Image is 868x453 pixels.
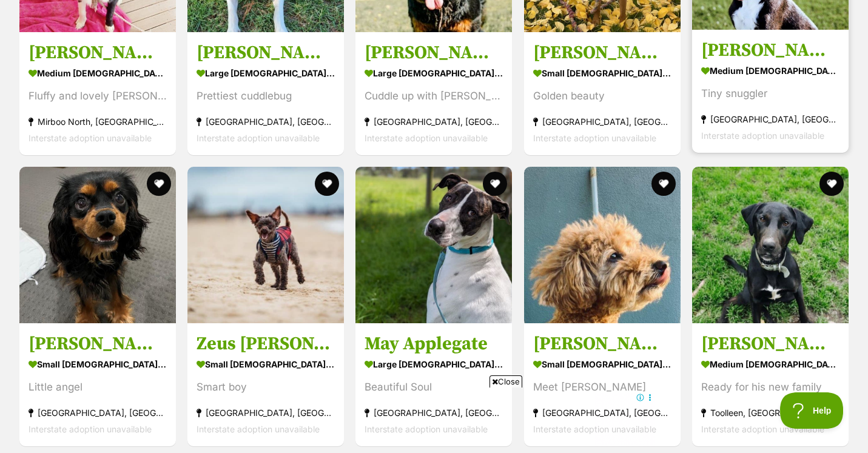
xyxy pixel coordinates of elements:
[29,41,167,64] h3: [PERSON_NAME]
[533,379,671,395] div: Meet [PERSON_NAME]
[365,64,503,82] div: large [DEMOGRAPHIC_DATA] Dog
[197,404,335,421] div: [GEOGRAPHIC_DATA], [GEOGRAPHIC_DATA]
[533,133,656,143] span: Interstate adoption unavailable
[365,88,503,104] div: Cuddle up with [PERSON_NAME]
[355,167,512,323] img: May Applegate
[187,323,344,446] a: Zeus [PERSON_NAME] small [DEMOGRAPHIC_DATA] Dog Smart boy [GEOGRAPHIC_DATA], [GEOGRAPHIC_DATA] In...
[692,167,849,323] img: Matti Illingworth
[197,88,335,104] div: Prettiest cuddlebug
[701,62,839,79] div: medium [DEMOGRAPHIC_DATA] Dog
[533,113,671,130] div: [GEOGRAPHIC_DATA], [GEOGRAPHIC_DATA]
[365,133,488,143] span: Interstate adoption unavailable
[533,355,671,373] div: small [DEMOGRAPHIC_DATA] Dog
[701,39,839,62] h3: [PERSON_NAME]
[701,111,839,127] div: [GEOGRAPHIC_DATA], [GEOGRAPHIC_DATA]
[355,32,512,155] a: [PERSON_NAME] large [DEMOGRAPHIC_DATA] Dog Cuddle up with [PERSON_NAME] [GEOGRAPHIC_DATA], [GEOGR...
[29,355,167,373] div: small [DEMOGRAPHIC_DATA] Dog
[19,167,176,323] img: Walter Quinnell
[197,424,320,434] span: Interstate adoption unavailable
[365,41,503,64] h3: [PERSON_NAME]
[701,332,839,355] h3: [PERSON_NAME]
[651,172,676,196] button: favourite
[692,30,849,153] a: [PERSON_NAME] medium [DEMOGRAPHIC_DATA] Dog Tiny snuggler [GEOGRAPHIC_DATA], [GEOGRAPHIC_DATA] In...
[701,130,824,141] span: Interstate adoption unavailable
[29,424,152,434] span: Interstate adoption unavailable
[701,404,839,421] div: Toolleen, [GEOGRAPHIC_DATA]
[29,404,167,421] div: [GEOGRAPHIC_DATA], [GEOGRAPHIC_DATA]
[29,332,167,355] h3: [PERSON_NAME]
[29,88,167,104] div: Fluffy and lovely [PERSON_NAME]
[315,172,339,196] button: favourite
[29,133,152,143] span: Interstate adoption unavailable
[701,379,839,395] div: Ready for his new family
[19,323,176,446] a: [PERSON_NAME] small [DEMOGRAPHIC_DATA] Dog Little angel [GEOGRAPHIC_DATA], [GEOGRAPHIC_DATA] Inte...
[187,32,344,155] a: [PERSON_NAME] large [DEMOGRAPHIC_DATA] Dog Prettiest cuddlebug [GEOGRAPHIC_DATA], [GEOGRAPHIC_DAT...
[197,64,335,82] div: large [DEMOGRAPHIC_DATA] Dog
[147,172,171,196] button: favourite
[533,404,671,421] div: [GEOGRAPHIC_DATA], [GEOGRAPHIC_DATA]
[365,332,503,355] h3: May Applegate
[187,167,344,323] img: Zeus Rivero
[355,323,512,446] a: May Applegate large [DEMOGRAPHIC_DATA] Dog Beautiful Soul [GEOGRAPHIC_DATA], [GEOGRAPHIC_DATA] In...
[197,41,335,64] h3: [PERSON_NAME]
[533,88,671,104] div: Golden beauty
[490,375,522,388] span: Close
[533,64,671,82] div: small [DEMOGRAPHIC_DATA] Dog
[524,323,681,446] a: [PERSON_NAME] small [DEMOGRAPHIC_DATA] Dog Meet [PERSON_NAME] [GEOGRAPHIC_DATA], [GEOGRAPHIC_DATA...
[780,392,844,429] iframe: Help Scout Beacon - Open
[533,332,671,355] h3: [PERSON_NAME]
[701,355,839,373] div: medium [DEMOGRAPHIC_DATA] Dog
[197,379,335,395] div: Smart boy
[524,32,681,155] a: [PERSON_NAME] small [DEMOGRAPHIC_DATA] Dog Golden beauty [GEOGRAPHIC_DATA], [GEOGRAPHIC_DATA] Int...
[483,172,508,196] button: favourite
[365,113,503,130] div: [GEOGRAPHIC_DATA], [GEOGRAPHIC_DATA]
[29,64,167,82] div: medium [DEMOGRAPHIC_DATA] Dog
[365,355,503,373] div: large [DEMOGRAPHIC_DATA] Dog
[365,379,503,395] div: Beautiful Soul
[692,323,849,446] a: [PERSON_NAME] medium [DEMOGRAPHIC_DATA] Dog Ready for his new family Toolleen, [GEOGRAPHIC_DATA] ...
[701,86,839,102] div: Tiny snuggler
[819,172,844,196] button: favourite
[197,355,335,373] div: small [DEMOGRAPHIC_DATA] Dog
[533,424,656,434] span: Interstate adoption unavailable
[214,392,655,447] iframe: Advertisement
[197,133,320,143] span: Interstate adoption unavailable
[29,379,167,395] div: Little angel
[701,424,824,434] span: Interstate adoption unavailable
[29,113,167,130] div: Mirboo North, [GEOGRAPHIC_DATA]
[19,32,176,155] a: [PERSON_NAME] medium [DEMOGRAPHIC_DATA] Dog Fluffy and lovely [PERSON_NAME] Mirboo North, [GEOGRA...
[197,113,335,130] div: [GEOGRAPHIC_DATA], [GEOGRAPHIC_DATA]
[533,41,671,64] h3: [PERSON_NAME]
[524,167,681,323] img: Jerry Russellton
[197,332,335,355] h3: Zeus [PERSON_NAME]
